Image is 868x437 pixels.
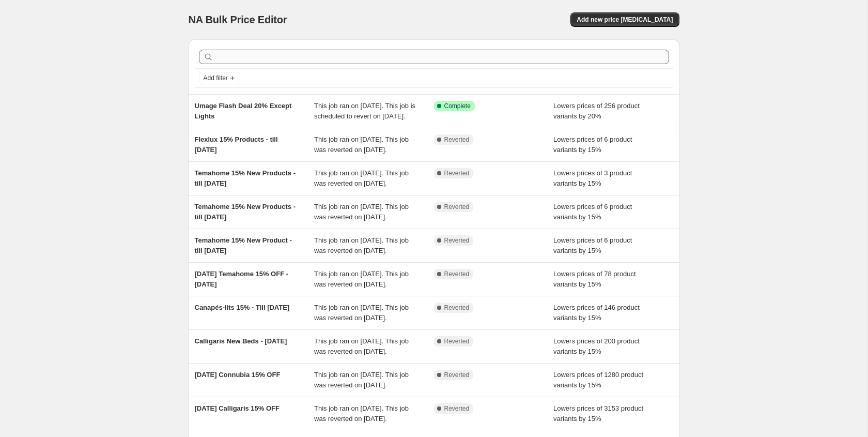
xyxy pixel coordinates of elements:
[195,337,287,345] span: Calligaris New Beds - [DATE]
[444,203,470,211] span: Reverted
[553,304,640,322] span: Lowers prices of 146 product variants by 15%
[553,203,632,221] span: Lowers prices of 6 product variants by 15%
[553,270,636,288] span: Lowers prices of 78 product variants by 15%
[444,337,470,345] span: Reverted
[314,304,409,322] span: This job ran on [DATE]. This job was reverted on [DATE].
[199,72,240,84] button: Add filter
[314,270,409,288] span: This job ran on [DATE]. This job was reverted on [DATE].
[195,236,292,254] span: Temahome 15% New Product - till [DATE]
[314,169,409,187] span: This job ran on [DATE]. This job was reverted on [DATE].
[553,236,632,254] span: Lowers prices of 6 product variants by 15%
[444,169,470,177] span: Reverted
[444,270,470,278] span: Reverted
[195,270,289,288] span: [DATE] Temahome 15% OFF - [DATE]
[314,102,415,120] span: This job ran on [DATE]. This job is scheduled to revert on [DATE].
[204,74,228,82] span: Add filter
[444,236,470,245] span: Reverted
[553,102,640,120] span: Lowers prices of 256 product variants by 20%
[314,135,409,154] span: This job ran on [DATE]. This job was reverted on [DATE].
[195,404,280,412] span: [DATE] Calligaris 15% OFF
[195,203,296,221] span: Temahome 15% New Products - till [DATE]
[189,14,287,25] span: NA Bulk Price Editor
[314,236,409,254] span: This job ran on [DATE]. This job was reverted on [DATE].
[553,169,632,187] span: Lowers prices of 3 product variants by 15%
[444,135,470,144] span: Reverted
[195,102,292,120] span: Umage Flash Deal 20% Except Lights
[195,135,278,154] span: Flexlux 15% Products - till [DATE]
[444,371,470,379] span: Reverted
[314,404,409,423] span: This job ran on [DATE]. This job was reverted on [DATE].
[195,169,296,187] span: Temahome 15% New Products - till [DATE]
[195,371,281,379] span: [DATE] Connubia 15% OFF
[314,203,409,221] span: This job ran on [DATE]. This job was reverted on [DATE].
[444,404,470,413] span: Reverted
[314,337,409,355] span: This job ran on [DATE]. This job was reverted on [DATE].
[553,404,643,423] span: Lowers prices of 3153 product variants by 15%
[553,135,632,154] span: Lowers prices of 6 product variants by 15%
[570,12,679,27] button: Add new price [MEDICAL_DATA]
[577,16,673,24] span: Add new price [MEDICAL_DATA]
[195,304,290,311] span: Canapés-lits 15% - Till [DATE]
[553,337,640,355] span: Lowers prices of 200 product variants by 15%
[314,371,409,389] span: This job ran on [DATE]. This job was reverted on [DATE].
[444,102,471,110] span: Complete
[444,304,470,312] span: Reverted
[553,371,643,389] span: Lowers prices of 1280 product variants by 15%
